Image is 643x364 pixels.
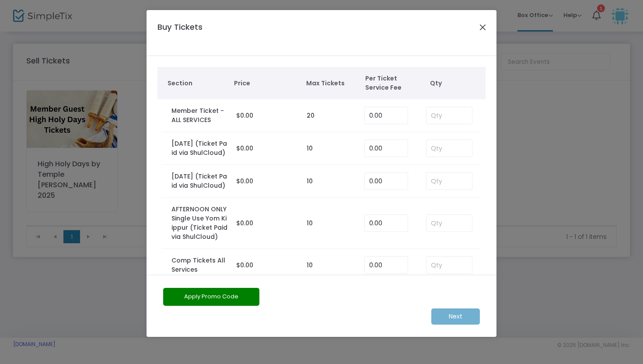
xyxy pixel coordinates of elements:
span: $0.00 [236,177,253,185]
label: [DATE] (Ticket Paid via ShulCloud) [171,172,228,190]
label: [DATE] (Ticket Paid via ShulCloud) [171,139,228,157]
span: Price [234,79,297,88]
span: $0.00 [236,144,253,153]
input: Enter Service Fee [365,215,408,231]
span: Per Ticket Service Fee [365,74,416,92]
input: Qty [426,107,472,124]
input: Enter Service Fee [365,257,408,273]
input: Qty [426,257,472,273]
input: Qty [426,140,472,157]
label: 10 [307,144,313,153]
label: 20 [307,111,315,120]
input: Qty [426,215,472,231]
button: Close [477,21,489,33]
span: $0.00 [236,261,253,269]
label: 10 [307,261,313,270]
label: 10 [307,177,313,186]
button: Apply Promo Code [163,288,259,306]
span: Section [168,79,226,88]
input: Qty [426,173,472,189]
input: Enter Service Fee [365,107,408,124]
label: Comp Tickets All Services [171,256,228,274]
span: $0.00 [236,111,253,120]
label: AFTERNOON ONLY Single Use Yom Kiippur (Ticket Paid via ShulCloud) [171,205,228,241]
span: Max Tickets [306,79,356,88]
span: Qty [430,79,482,88]
span: $0.00 [236,219,253,227]
label: 10 [307,219,313,228]
input: Enter Service Fee [365,173,408,189]
h4: Buy Tickets [153,21,235,45]
label: Member Ticket - ALL SERVICES [171,106,228,125]
input: Enter Service Fee [365,140,408,157]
